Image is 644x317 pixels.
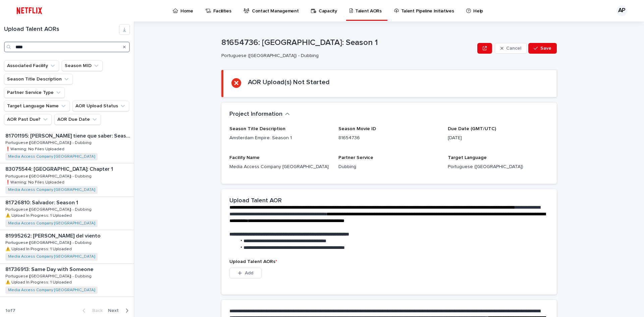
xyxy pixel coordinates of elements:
a: Media Access Company [GEOGRAPHIC_DATA] [8,221,95,226]
span: Partner Service [338,155,373,160]
span: Season Title Description [229,126,285,131]
p: ❗️Warning: No Files Uploaded [5,179,66,185]
a: Media Access Company [GEOGRAPHIC_DATA] [8,254,95,259]
p: [DATE] [448,135,549,142]
p: 81701195: [PERSON_NAME] tiene que saber: Season 1 [5,131,132,139]
img: ifQbXi3ZQGMSEF7WDB7W [13,4,45,17]
p: 81654736: [GEOGRAPHIC_DATA]: Season 1 [221,38,475,48]
button: Add [229,268,262,278]
button: Save [528,43,557,54]
span: Add [245,271,253,275]
p: Portuguese ([GEOGRAPHIC_DATA]) - Dubbing [5,173,93,179]
h2: AOR Upload(s) Not Started [248,78,330,86]
div: AP [616,5,627,16]
p: ❗️Warning: No Files Uploaded [5,146,66,152]
button: Associated Facility [4,60,59,71]
p: 83075544: [GEOGRAPHIC_DATA]: Chapter 1 [5,165,114,172]
p: 81736913: Same Day with Someone [5,265,95,273]
p: Portuguese ([GEOGRAPHIC_DATA]) - Dubbing [5,239,93,245]
p: ⚠️ Upload In Progress: 1 Uploaded [5,246,73,252]
button: Season Title Description [4,74,73,85]
button: AOR Past Due? [4,114,52,125]
p: Portuguese ([GEOGRAPHIC_DATA]) - Dubbing [5,273,93,279]
a: Media Access Company [GEOGRAPHIC_DATA] [8,188,95,192]
h2: Upload Talent AOR [229,197,282,205]
button: AOR Upload Status [72,101,129,111]
span: Save [540,46,551,51]
p: Portuguese ([GEOGRAPHIC_DATA]) - Dubbing [221,53,472,59]
a: Media Access Company [GEOGRAPHIC_DATA] [8,288,95,293]
p: ⚠️ Upload In Progress: 1 Uploaded [5,212,73,218]
button: Cancel [495,43,527,54]
p: Amsterdam Empire: Season 1 [229,135,330,142]
span: Target Language [448,155,487,160]
h1: Upload Talent AORs [4,26,119,33]
input: Search [4,42,130,52]
p: Portuguese ([GEOGRAPHIC_DATA]) [448,163,549,170]
p: Portuguese ([GEOGRAPHIC_DATA]) - Dubbing [5,139,93,145]
button: Season MID [62,60,103,71]
p: Dubbing [338,163,439,170]
button: Next [105,308,134,314]
h2: Project Information [229,111,282,118]
p: 81726810: Salvador: Season 1 [5,198,79,206]
button: AOR Due Date [54,114,101,125]
p: 81654736 [338,135,439,142]
p: Portuguese ([GEOGRAPHIC_DATA]) - Dubbing [5,206,93,212]
span: Upload Talent AORs [229,259,277,264]
button: Target Language Name [4,101,70,111]
p: ⚠️ Upload In Progress: 1 Uploaded [5,279,73,285]
span: Facility Name [229,155,260,160]
p: Media Access Company [GEOGRAPHIC_DATA] [229,163,330,170]
a: Media Access Company [GEOGRAPHIC_DATA] [8,154,95,159]
span: Cancel [506,46,521,51]
button: Project Information [229,111,290,118]
span: Season Movie ID [338,126,376,131]
button: Partner Service Type [4,87,65,98]
button: Back [77,308,105,314]
span: Back [88,308,103,313]
span: Next [108,308,123,313]
p: 81995262: [PERSON_NAME] del viento [5,231,102,239]
span: Due Date (GMT/UTC) [448,126,496,131]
